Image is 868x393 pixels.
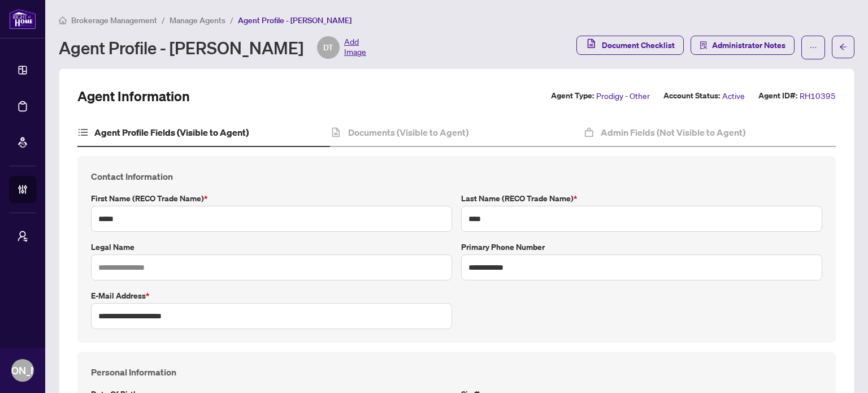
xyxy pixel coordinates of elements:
h4: Admin Fields (Not Visible to Agent) [601,126,745,139]
span: ellipsis [809,44,817,51]
span: solution [700,41,708,49]
button: Open asap [823,353,857,387]
span: user-switch [17,231,28,242]
span: Document Checklist [602,36,675,54]
span: Manage Agents [170,15,225,25]
img: logo [9,8,36,29]
label: E-mail Address [91,290,452,302]
h4: Personal Information [91,365,822,379]
label: Primary Phone Number [461,241,822,253]
h4: Contact Information [91,170,822,183]
div: Agent Profile - [PERSON_NAME] [59,36,366,59]
label: Agent Type: [551,89,594,102]
label: Account Status: [663,89,720,102]
h4: Documents (Visible to Agent) [348,126,468,139]
span: Agent Profile - [PERSON_NAME] [238,15,351,25]
label: Last Name (RECO Trade Name) [461,192,822,205]
li: / [230,14,233,27]
span: Brokerage Management [71,15,157,25]
label: First Name (RECO Trade Name) [91,192,452,205]
li: / [162,14,165,27]
h4: Agent Profile Fields (Visible to Agent) [94,126,249,139]
button: Administrator Notes [691,36,795,55]
label: Agent ID#: [758,89,797,102]
span: Add Image [344,36,366,59]
label: Legal Name [91,241,452,253]
span: DT [323,41,333,54]
button: Document Checklist [576,36,684,55]
span: Active [722,89,745,102]
span: Administrator Notes [712,36,785,54]
span: Prodigy - Other [596,89,650,102]
span: arrow-left [839,43,847,51]
span: home [59,16,67,24]
span: RH10395 [800,89,836,102]
h2: Agent Information [77,87,190,105]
